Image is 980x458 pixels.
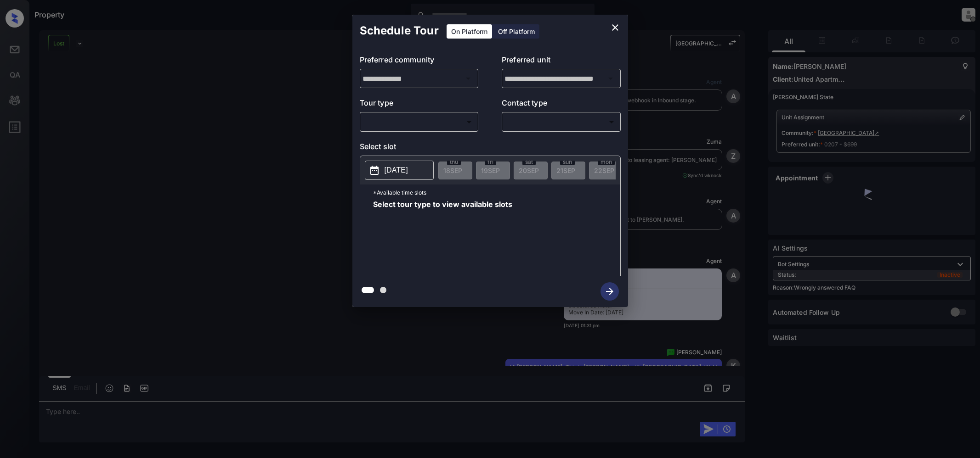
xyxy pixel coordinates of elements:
p: Tour type [360,97,479,112]
p: Select slot [360,141,621,156]
h2: Schedule Tour [352,15,446,47]
p: Contact type [502,97,621,112]
p: Preferred unit [502,54,621,69]
span: Select tour type to view available slots [373,201,512,274]
p: [DATE] [385,165,408,176]
div: Off Platform [493,24,539,39]
p: Preferred community [360,54,479,69]
p: *Available time slots [373,184,620,201]
button: [DATE] [365,161,434,180]
div: On Platform [447,24,492,39]
button: close [606,18,624,37]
